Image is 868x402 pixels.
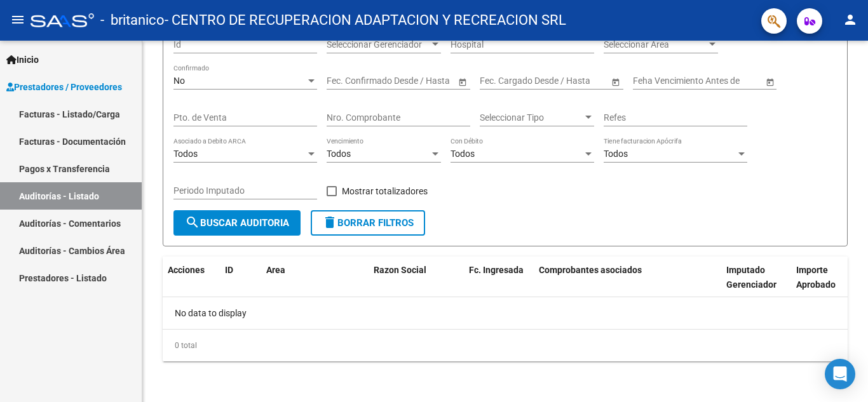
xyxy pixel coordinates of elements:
[609,75,622,88] button: Open calendar
[220,257,261,312] datatable-header-cell: ID
[173,76,185,86] span: No
[225,265,233,275] span: ID
[327,149,351,159] span: Todos
[534,257,721,312] datatable-header-cell: Comprobantes asociados
[604,149,628,159] span: Todos
[322,217,414,229] span: Borrar Filtros
[374,265,426,275] span: Razon Social
[480,112,583,123] span: Seleccionar Tipo
[342,184,428,199] span: Mostrar totalizadores
[369,257,464,312] datatable-header-cell: Razon Social
[327,76,373,86] input: Fecha inicio
[327,39,430,50] span: Seleccionar Gerenciador
[6,53,39,67] span: Inicio
[721,257,791,312] datatable-header-cell: Imputado Gerenciador
[604,39,707,50] span: Seleccionar Area
[480,76,526,86] input: Fecha inicio
[173,210,301,236] button: Buscar Auditoria
[100,6,165,34] span: - britanico
[173,149,198,159] span: Todos
[311,210,425,236] button: Borrar Filtros
[791,257,861,312] datatable-header-cell: Importe Aprobado
[451,149,475,159] span: Todos
[537,76,599,86] input: Fecha fin
[163,257,220,312] datatable-header-cell: Acciones
[261,257,350,312] datatable-header-cell: Area
[163,297,848,329] div: No data to display
[266,265,285,275] span: Area
[796,265,836,290] span: Importe Aprobado
[322,215,337,230] mat-icon: delete
[726,265,776,290] span: Imputado Gerenciador
[384,76,446,86] input: Fecha fin
[185,215,200,230] mat-icon: search
[456,75,469,88] button: Open calendar
[825,359,855,389] div: Open Intercom Messenger
[763,75,776,88] button: Open calendar
[163,330,848,361] div: 0 total
[165,6,566,34] span: - CENTRO DE RECUPERACION ADAPTACION Y RECREACION SRL
[539,265,642,275] span: Comprobantes asociados
[469,265,524,275] span: Fc. Ingresada
[185,217,289,229] span: Buscar Auditoria
[10,12,25,27] mat-icon: menu
[464,257,534,312] datatable-header-cell: Fc. Ingresada
[843,12,858,27] mat-icon: person
[168,265,205,275] span: Acciones
[6,80,122,94] span: Prestadores / Proveedores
